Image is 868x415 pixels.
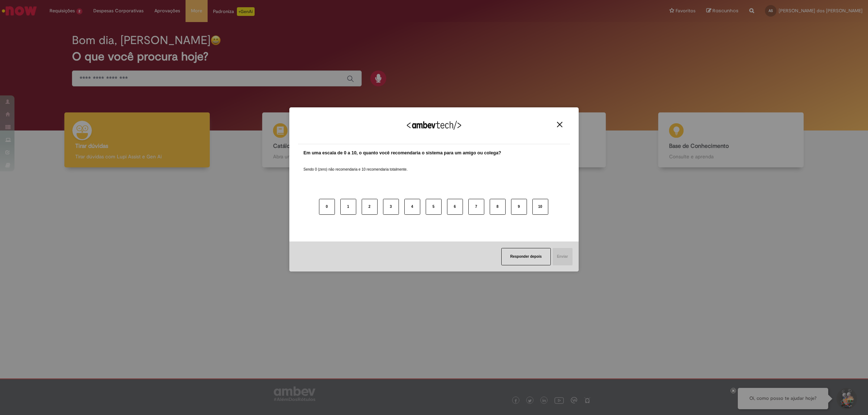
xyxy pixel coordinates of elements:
[501,248,551,265] button: Responder depois
[319,199,335,215] button: 0
[532,199,548,215] button: 10
[555,121,565,128] button: Close
[303,158,408,172] label: Sendo 0 (zero) não recomendaria e 10 recomendaria totalmente.
[490,199,506,215] button: 8
[383,199,399,215] button: 3
[447,199,463,215] button: 6
[468,199,484,215] button: 7
[404,199,420,215] button: 4
[426,199,442,215] button: 5
[303,150,501,157] label: Em uma escala de 0 a 10, o quanto você recomendaria o sistema para um amigo ou colega?
[407,121,461,130] img: Logo Ambevtech
[557,122,562,127] img: Close
[511,199,527,215] button: 9
[362,199,378,215] button: 2
[340,199,356,215] button: 1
